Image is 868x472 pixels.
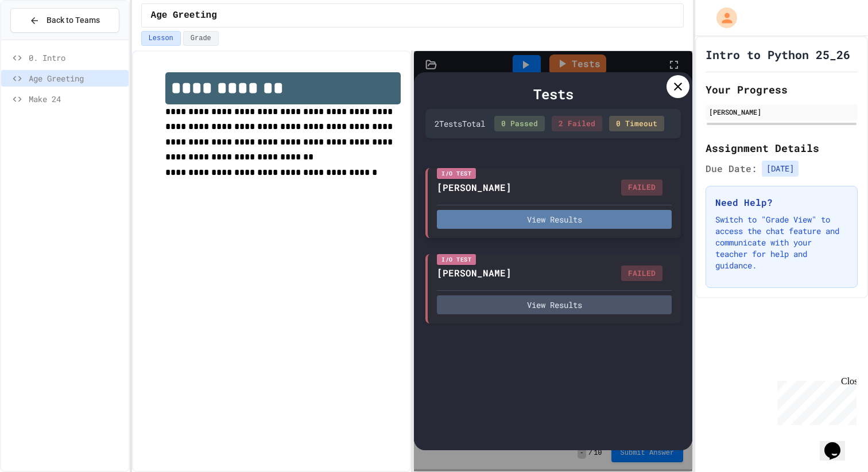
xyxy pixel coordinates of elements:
[706,46,850,63] h1: Intro to Python 25_26
[706,162,757,175] span: Due Date:
[621,266,662,282] div: FAILED
[141,31,181,46] button: Lesson
[183,31,219,46] button: Grade
[709,107,854,117] div: [PERSON_NAME]
[706,140,858,156] h2: Assignment Details
[773,376,857,425] iframe: chat widget
[820,426,857,461] iframe: chat widget
[437,254,476,265] div: I/O Test
[10,8,119,33] button: Back to Teams
[552,116,602,132] div: 2 Failed
[151,9,217,22] span: Age Greeting
[437,181,511,194] div: [PERSON_NAME]
[29,93,124,105] span: Make 24
[29,72,124,84] span: Age Greeting
[762,161,799,177] span: [DATE]
[494,116,545,132] div: 0 Passed
[704,5,740,31] div: My Account
[29,52,124,64] span: 0. Intro
[621,180,662,196] div: FAILED
[435,118,485,130] div: 2 Test s Total
[437,210,672,229] button: View Results
[706,81,858,97] h2: Your Progress
[437,266,511,280] div: [PERSON_NAME]
[5,5,79,73] div: Chat with us now!Close
[715,214,848,271] p: Switch to "Grade View" to access the chat feature and communicate with your teacher for help and ...
[437,295,672,314] button: View Results
[715,196,848,209] h3: Need Help?
[425,84,681,104] div: Tests
[46,14,100,26] span: Back to Teams
[437,168,476,179] div: I/O Test
[609,116,664,132] div: 0 Timeout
